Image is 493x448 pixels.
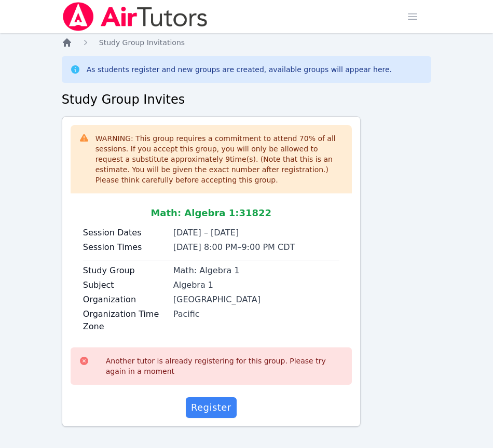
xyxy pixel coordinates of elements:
button: Register [186,397,237,418]
li: [DATE] 8:00 PM 9:00 PM CDT [173,241,339,254]
div: Algebra 1 [173,279,339,291]
label: Subject [83,279,167,291]
div: Math: Algebra 1 [173,264,339,277]
img: Air Tutors [62,2,209,31]
div: Another tutor is already registering for this group. Please try again in a moment [106,356,344,376]
label: Session Times [83,241,167,254]
label: Organization Time Zone [83,308,167,333]
nav: Breadcrumb [62,37,432,48]
div: WARNING: This group requires a commitment to attend 70 % of all sessions. If you accept this grou... [95,133,344,185]
div: Pacific [173,308,339,320]
span: Math: Algebra 1 : 31822 [150,207,271,218]
div: [GEOGRAPHIC_DATA] [173,293,339,306]
label: Organization [83,293,167,306]
label: Session Dates [83,227,167,239]
span: Register [191,400,231,415]
a: Study Group Invitations [99,37,185,48]
h2: Study Group Invites [62,91,432,108]
label: Study Group [83,264,167,277]
span: – [237,242,241,252]
div: As students register and new groups are created, available groups will appear here. [87,64,392,75]
span: Study Group Invitations [99,38,185,47]
span: [DATE] – [DATE] [173,228,239,237]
